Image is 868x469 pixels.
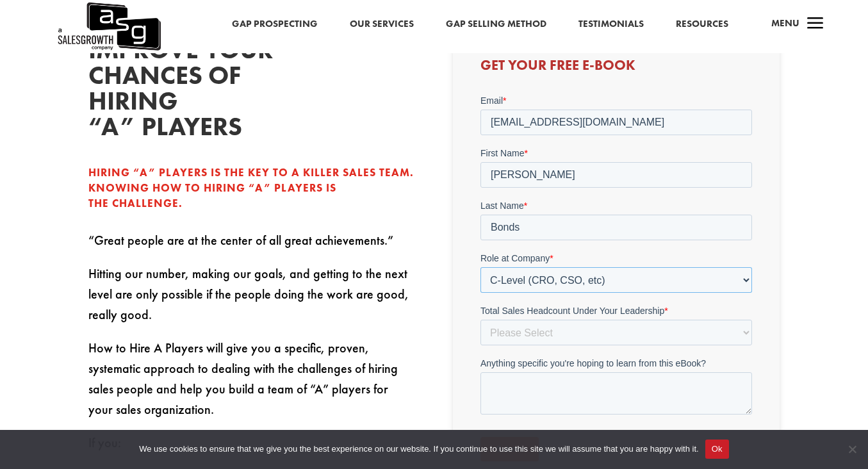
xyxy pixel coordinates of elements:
[232,16,318,33] a: Gap Prospecting
[88,165,414,210] strong: Hiring “A” Players is the key to a killer sales team. Knowing how to hiring “A” players is the ch...
[88,338,415,432] p: How to Hire A Players will give you a specific, proven, systematic approach to dealing with the c...
[139,443,698,456] span: We use cookies to ensure that we give you the best experience on our website. If you continue to ...
[88,230,415,263] p: “Great people are at the center of all great achievements.”
[676,16,728,33] a: Resources
[350,16,414,33] a: Our Services
[803,12,828,37] span: a
[446,16,546,33] a: Gap Selling Method
[88,37,281,146] h2: Improve your chances of hiring “A” Players
[88,263,415,338] p: Hitting our number, making our goals, and getting to the next level are only possible if the peop...
[846,443,858,456] span: No
[771,17,799,29] span: Menu
[480,58,752,79] h3: Get Your Free E-book
[705,440,729,459] button: Ok
[578,16,644,33] a: Testimonials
